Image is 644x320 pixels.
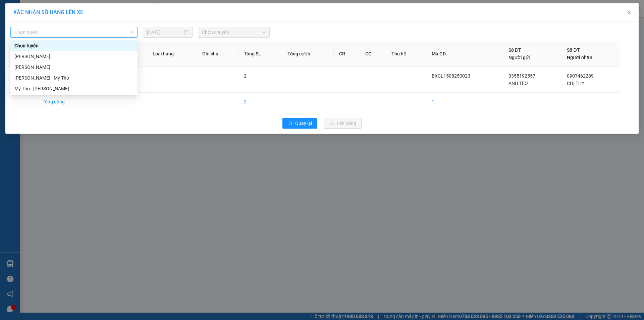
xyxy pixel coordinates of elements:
[508,81,528,86] span: ANH TÈO
[64,29,132,38] div: 0907462289
[37,93,89,111] td: Tổng cộng
[426,93,503,111] td: 1
[360,41,386,67] th: CC
[64,21,132,29] div: CHỊ THY
[334,41,360,67] th: CR
[567,73,594,79] span: 0907462289
[386,41,426,67] th: Thu hộ
[6,6,16,13] span: Gửi:
[432,73,470,79] span: BXCL1508250023
[6,43,15,50] span: DĐ:
[6,30,59,39] div: 0355192557
[238,93,282,111] td: 2
[244,73,247,79] span: 2
[567,81,584,86] span: CHỊ THY
[6,6,59,22] div: BX [PERSON_NAME]
[295,120,312,127] span: Quay lại
[147,29,182,36] input: 15/08/2025
[14,85,133,92] div: Mỹ Tho - [PERSON_NAME]
[64,6,132,21] div: [GEOGRAPHIC_DATA]
[202,27,266,37] span: Chọn chuyến
[567,55,592,60] span: Người nhận
[508,55,530,60] span: Người gửi
[13,9,83,15] span: XÁC NHẬN SỐ HÀNG LÊN XE
[10,62,138,73] div: Hồ Chí Minh - Cao Lãnh
[10,40,138,51] div: Chọn tuyến
[426,41,503,67] th: Mã GD
[238,41,282,67] th: Tổng SL
[508,73,535,79] span: 0355192557
[14,63,133,71] div: [PERSON_NAME]
[620,3,639,22] button: Close
[288,121,292,126] span: rollback
[324,118,362,129] button: uploadLên hàng
[64,6,80,13] span: Nhận:
[10,73,138,83] div: Cao Lãnh - Mỹ Tho
[10,51,138,62] div: Cao Lãnh - Hồ Chí Minh
[197,41,239,67] th: Ghi chú
[567,47,580,53] span: Số ĐT
[7,41,37,67] th: STT
[10,83,138,94] div: Mỹ Tho - Cao Lãnh
[7,67,37,93] td: 1
[14,27,133,37] span: Chọn tuyến
[282,118,317,129] button: rollbackQuay lại
[14,74,133,82] div: [PERSON_NAME] - Mỹ Tho
[14,42,133,49] div: Chọn tuyến
[6,22,59,30] div: ANH TÈO
[6,39,53,75] span: ỦY TÍNH DỤNG BÀ TỨ
[508,47,521,53] span: Số ĐT
[14,53,133,60] div: [PERSON_NAME]
[147,41,197,67] th: Loại hàng
[627,10,632,15] span: close
[282,41,334,67] th: Tổng cước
